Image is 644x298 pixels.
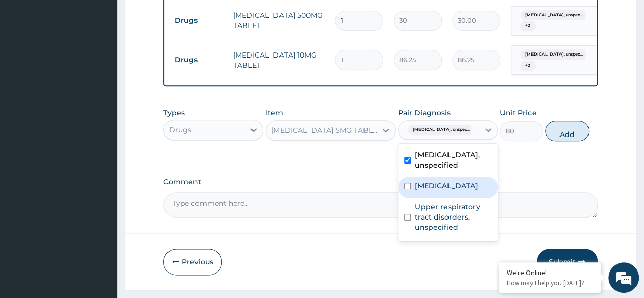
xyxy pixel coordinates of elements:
[19,51,41,76] img: d_794563401_company_1708531726252_794563401
[163,249,222,275] button: Previous
[170,50,228,69] td: Drugs
[170,11,228,30] td: Drugs
[169,125,191,135] div: Drugs
[545,121,589,141] button: Add
[537,249,598,275] button: Submit
[507,279,593,287] p: How may I help you today?
[5,194,194,229] textarea: Type your message and hit 'Enter'
[228,45,330,75] td: [MEDICAL_DATA] 10MG TABLET
[520,61,536,71] span: + 2
[520,49,588,60] span: [MEDICAL_DATA], unspec...
[415,150,492,170] label: [MEDICAL_DATA], unspecified
[398,107,451,118] label: Pair Diagnosis
[415,181,478,191] label: [MEDICAL_DATA]
[415,202,492,232] label: Upper respiratory tract disorders, unspecified
[228,5,330,36] td: [MEDICAL_DATA] 500MG TABLET
[266,107,283,118] label: Item
[408,125,475,135] span: [MEDICAL_DATA], unspec...
[520,21,536,31] span: + 2
[507,268,593,277] div: We're Online!
[53,57,171,70] div: Chat with us now
[163,109,185,117] label: Types
[520,10,588,20] span: [MEDICAL_DATA], unspec...
[500,107,537,118] label: Unit Price
[271,125,378,136] div: [MEDICAL_DATA] 5MG TABLET
[59,86,141,189] span: We're online!
[163,178,598,186] label: Comment
[167,5,191,30] div: Minimize live chat window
